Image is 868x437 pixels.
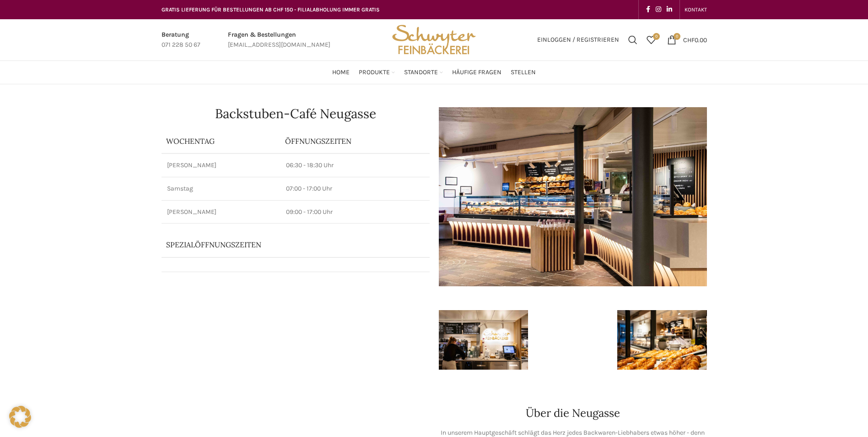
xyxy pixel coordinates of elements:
a: Produkte [359,63,395,82]
span: Häufige Fragen [452,68,501,77]
p: Spezialöffnungszeiten [166,240,399,250]
div: Secondary navigation [680,0,712,19]
h1: Backstuben-Café Neugasse [162,107,430,120]
span: GRATIS LIEFERUNG FÜR BESTELLUNGEN AB CHF 150 - FILIALABHOLUNG IMMER GRATIS [162,6,380,13]
span: CHF [683,36,695,44]
a: 0 [642,31,660,49]
span: 0 [674,33,680,40]
div: Meine Wunschliste [642,31,660,49]
bdi: 0.00 [683,36,707,44]
a: Häufige Fragen [452,63,501,82]
p: [PERSON_NAME] [167,161,275,170]
p: ÖFFNUNGSZEITEN [285,136,425,146]
img: schwyter-10 [706,310,796,370]
h2: Über die Neugasse [439,408,707,419]
a: Standorte [404,63,443,82]
span: KONTAKT [685,6,707,13]
p: Samstag [167,184,275,193]
p: 06:30 - 18:30 Uhr [286,161,424,170]
a: Stellen [511,63,536,82]
img: schwyter-17 [439,310,528,370]
p: 09:00 - 17:00 Uhr [286,208,424,217]
span: Produkte [359,68,390,77]
a: 0 CHF0.00 [663,31,712,49]
p: [PERSON_NAME] [167,208,275,217]
a: Facebook social link [643,3,653,16]
a: Suchen [624,31,642,49]
a: Home [332,63,350,82]
p: 07:00 - 17:00 Uhr [286,184,424,193]
span: 0 [653,33,660,40]
a: Infobox link [162,30,200,50]
div: Main navigation [157,63,712,82]
img: schwyter-12 [617,310,706,370]
span: Standorte [404,68,438,77]
a: Instagram social link [653,3,664,16]
a: Einloggen / Registrieren [533,31,624,49]
span: Home [332,68,350,77]
a: Site logo [389,35,479,43]
a: KONTAKT [685,0,707,19]
a: Linkedin social link [664,3,675,16]
img: schwyter-61 [528,310,617,370]
span: Einloggen / Registrieren [537,37,619,43]
img: Bäckerei Schwyter [389,19,479,60]
p: Wochentag [166,136,276,146]
span: Stellen [511,68,536,77]
a: Infobox link [228,30,330,50]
